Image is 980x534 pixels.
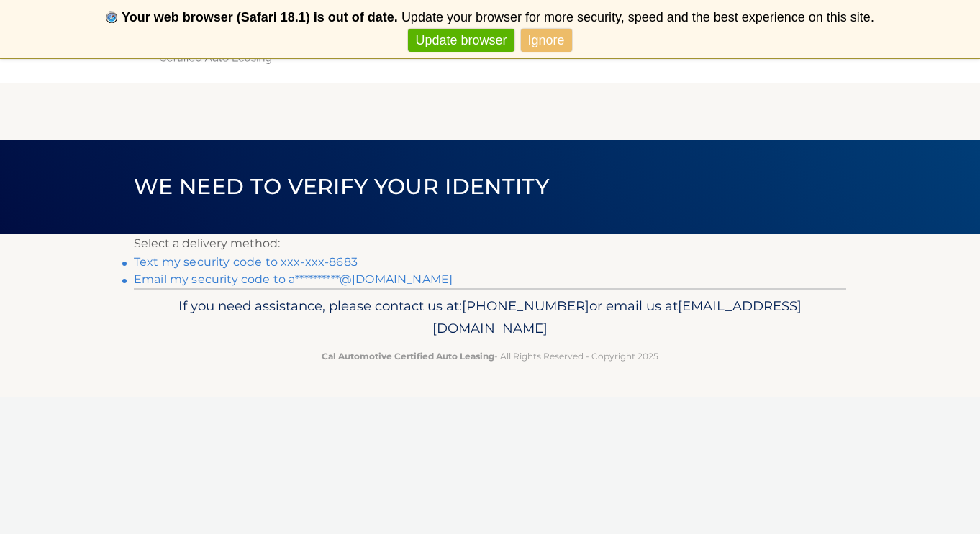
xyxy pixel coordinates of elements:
a: Text my security code to xxx-xxx-8683 [134,255,358,269]
p: Select a delivery method: [134,234,846,254]
b: Your web browser (Safari 18.1) is out of date. [122,10,398,24]
p: - All Rights Reserved - Copyright 2025 [143,349,837,364]
span: Update your browser for more security, speed and the best experience on this site. [401,10,874,24]
strong: Cal Automotive Certified Auto Leasing [322,351,494,362]
span: We need to verify your identity [134,173,549,200]
p: If you need assistance, please contact us at: or email us at [143,295,837,341]
a: Email my security code to a**********@[DOMAIN_NAME] [134,272,453,286]
a: Update browser [408,29,514,52]
span: [PHONE_NUMBER] [462,298,589,314]
a: Ignore [521,29,572,52]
